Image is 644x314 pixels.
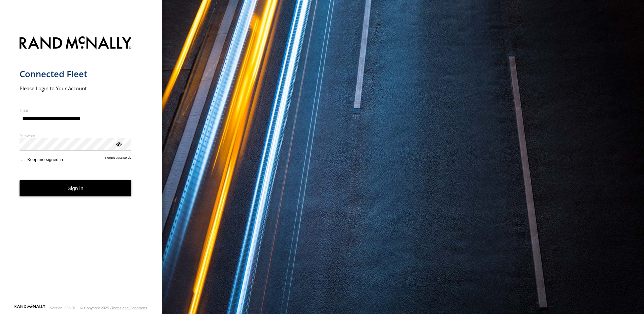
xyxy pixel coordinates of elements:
a: Visit our Website [14,305,45,311]
div: ViewPassword [115,140,122,147]
a: Terms and Conditions [111,306,147,310]
label: Password [20,133,132,138]
a: Forgot password? [105,156,132,162]
img: Rand McNally [20,35,132,52]
h2: Please Login to Your Account [20,85,132,92]
label: Email [20,108,132,113]
div: Version: 308.01 [50,306,76,310]
div: © Copyright 2025 - [80,306,147,310]
button: Sign in [20,180,132,197]
span: Keep me signed in [27,157,63,162]
form: main [20,32,142,304]
input: Keep me signed in [21,157,25,161]
h1: Connected Fleet [20,68,132,80]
